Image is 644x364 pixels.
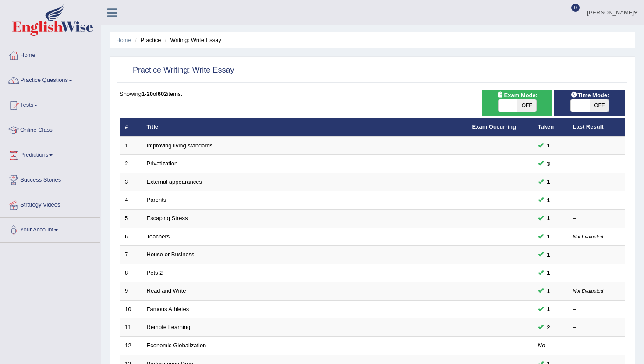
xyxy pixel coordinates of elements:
[120,136,142,155] td: 1
[120,118,142,136] th: #
[472,123,516,130] a: Exam Occurring
[573,251,620,259] div: –
[544,196,554,205] span: You can still take this question
[147,342,206,349] a: Economic Globalization
[120,191,142,210] td: 4
[147,160,178,167] a: Privatization
[120,210,142,228] td: 5
[120,282,142,301] td: 9
[538,342,545,349] em: No
[147,196,166,203] a: Parents
[573,288,603,294] small: Not Evaluated
[493,91,541,100] span: Exam Mode:
[0,168,100,190] a: Success Stories
[590,99,609,112] span: OFF
[142,91,153,97] b: 1-20
[120,227,142,246] td: 6
[120,318,142,337] td: 11
[120,300,142,318] td: 10
[0,43,100,65] a: Home
[0,68,100,90] a: Practice Questions
[544,323,554,332] span: You can still take this question
[0,118,100,140] a: Online Class
[573,234,603,239] small: Not Evaluated
[142,118,467,136] th: Title
[0,143,100,165] a: Predictions
[544,287,554,296] span: You can still take this question
[147,178,202,185] a: External appearances
[147,142,213,149] a: Improving living standards
[573,196,620,204] div: –
[573,214,620,223] div: –
[573,160,620,168] div: –
[567,91,612,100] span: Time Mode:
[533,118,568,136] th: Taken
[544,159,554,168] span: You can still take this question
[573,269,620,277] div: –
[120,336,142,355] td: 12
[147,233,170,240] a: Teachers
[573,305,620,314] div: –
[544,232,554,241] span: You can still take this question
[568,118,625,136] th: Last Result
[120,264,142,282] td: 8
[147,306,189,312] a: Famous Athletes
[120,246,142,264] td: 7
[573,142,620,150] div: –
[544,177,554,186] span: You can still take this question
[120,64,234,77] h2: Practice Writing: Write Essay
[0,93,100,115] a: Tests
[544,141,554,150] span: You can still take this question
[120,173,142,191] td: 3
[573,178,620,186] div: –
[116,37,131,43] a: Home
[147,269,163,276] a: Pets 2
[147,215,188,221] a: Escaping Stress
[163,36,221,44] li: Writing: Write Essay
[482,90,553,116] div: Show exams occurring in exams
[517,99,536,112] span: OFF
[571,3,580,12] span: 0
[544,304,554,314] span: You can still take this question
[147,251,195,258] a: House or Business
[147,324,191,330] a: Remote Learning
[573,323,620,332] div: –
[573,342,620,350] div: –
[133,36,161,44] li: Practice
[120,155,142,173] td: 2
[0,218,100,240] a: Your Account
[544,213,554,223] span: You can still take this question
[120,90,625,98] div: Showing of items.
[158,91,167,97] b: 602
[147,287,186,294] a: Read and Write
[0,193,100,215] a: Strategy Videos
[544,268,554,277] span: You can still take this question
[544,250,554,259] span: You can still take this question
